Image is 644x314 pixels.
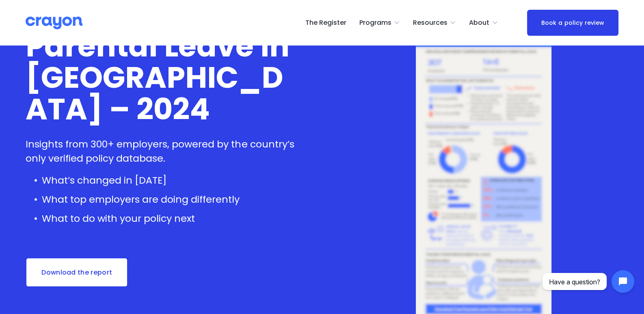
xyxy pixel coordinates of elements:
[26,16,82,30] img: Crayon
[26,137,295,166] p: Insights from 300+ employers, powered by the country’s only verified policy database.
[42,211,295,225] p: What to do with your policy next
[469,17,489,29] span: About
[359,17,391,29] span: Programs
[42,173,295,187] p: What’s changed in [DATE]
[359,16,400,29] a: folder dropdown
[469,16,498,29] a: folder dropdown
[413,17,447,29] span: Resources
[413,16,456,29] a: folder dropdown
[305,16,346,29] a: The Register
[26,258,128,288] a: Download the report
[42,192,295,206] p: What top employers are doing differently
[527,10,618,36] a: Book a policy review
